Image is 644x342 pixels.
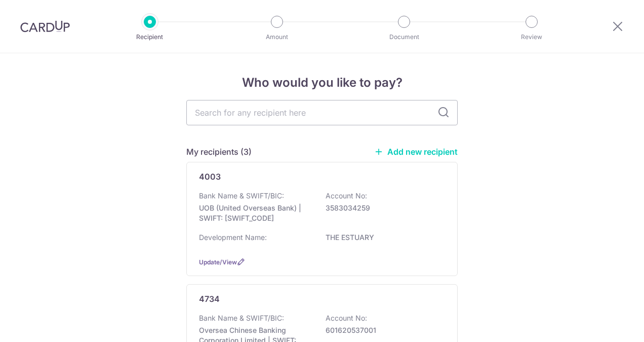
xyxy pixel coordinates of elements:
input: Search for any recipient here [186,100,458,125]
h5: My recipients (3) [186,146,252,158]
p: Review [494,32,569,42]
p: THE ESTUARY [326,232,439,243]
h4: Who would you like to pay? [186,74,458,92]
a: Add new recipient [374,147,458,157]
p: 4734 [199,293,220,305]
p: Document [367,32,441,42]
p: Bank Name & SWIFT/BIC: [199,313,284,323]
p: Amount [239,32,314,42]
a: Update/View [199,258,237,266]
p: Recipient [112,32,187,42]
p: Development Name: [199,232,267,243]
p: Account No: [326,313,367,323]
p: 601620537001 [326,325,439,335]
p: 4003 [199,170,221,183]
img: CardUp [20,20,70,32]
p: UOB (United Overseas Bank) | SWIFT: [SWIFT_CODE] [199,203,312,223]
p: Account No: [326,191,367,201]
p: 3583034259 [326,203,439,213]
p: Bank Name & SWIFT/BIC: [199,191,284,201]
